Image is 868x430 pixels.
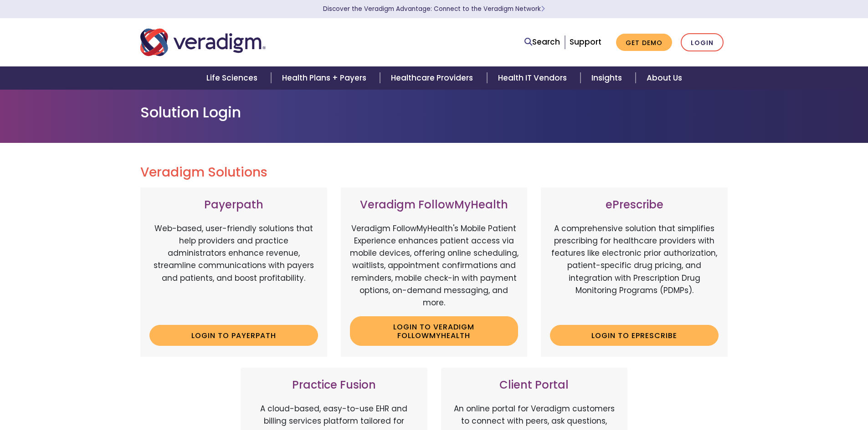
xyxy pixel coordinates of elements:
a: Life Sciences [195,66,271,90]
a: Login to ePrescribe [550,325,719,346]
a: Health IT Vendors [487,66,580,90]
h3: Veradigm FollowMyHealth [350,198,519,212]
a: Login [681,33,724,52]
span: Learn More [541,5,545,13]
a: Insights [580,66,636,90]
p: Web-based, user-friendly solutions that help providers and practice administrators enhance revenu... [149,223,318,318]
p: Veradigm FollowMyHealth's Mobile Patient Experience enhances patient access via mobile devices, o... [350,223,519,309]
h3: Practice Fusion [250,379,418,392]
a: Login to Payerpath [149,325,318,346]
h2: Veradigm Solutions [140,165,728,180]
img: Veradigm logo [140,27,266,57]
a: Login to Veradigm FollowMyHealth [350,316,519,346]
p: A comprehensive solution that simplifies prescribing for healthcare providers with features like ... [550,223,719,318]
a: Get Demo [616,34,672,51]
h3: Payerpath [149,198,318,212]
a: Support [570,36,601,47]
a: Health Plans + Payers [271,66,380,90]
h3: ePrescribe [550,198,719,212]
h3: Client Portal [450,379,619,392]
a: Search [524,36,560,48]
h1: Solution Login [140,104,728,121]
a: Discover the Veradigm Advantage: Connect to the Veradigm NetworkLearn More [323,5,545,13]
a: About Us [636,66,693,90]
a: Healthcare Providers [380,66,487,90]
